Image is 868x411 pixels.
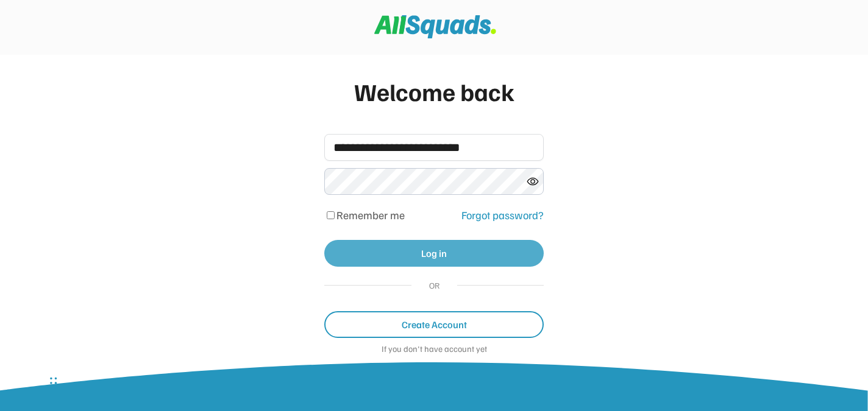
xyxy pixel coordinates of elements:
button: Create Account [324,311,544,338]
div: Forgot password? [461,207,544,223]
img: Squad%20Logo.svg [374,15,496,38]
div: OR [424,279,445,292]
button: Log in [324,240,544,267]
div: If you don't have account yet [324,344,544,356]
label: Remember me [336,208,405,222]
div: Welcome back [324,73,544,110]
